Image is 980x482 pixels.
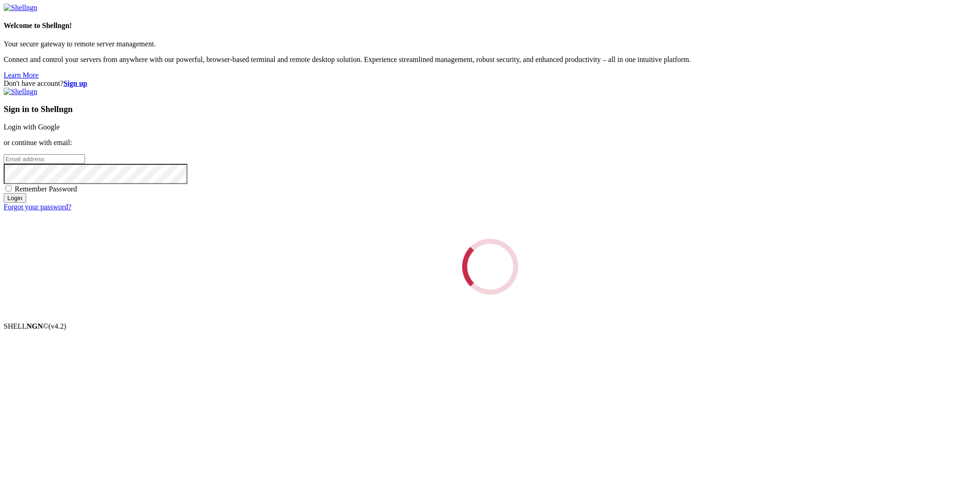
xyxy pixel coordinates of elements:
input: Remember Password [6,185,11,191]
input: Email address [4,154,85,164]
span: Remember Password [15,185,77,193]
p: or continue with email: [4,139,976,147]
img: Shellngn [4,4,37,12]
img: Shellngn [4,88,37,96]
span: SHELL © [4,322,66,330]
h4: Welcome to Shellngn! [4,22,976,30]
a: Login with Google [4,123,60,131]
div: Don't have account? [4,79,976,88]
p: Your secure gateway to remote server management. [4,40,976,48]
p: Connect and control your servers from anywhere with our powerful, browser-based terminal and remo... [4,56,976,64]
h3: Sign in to Shellngn [4,104,976,114]
div: Loading... [462,239,518,295]
a: Sign up [63,79,87,87]
input: Login [4,193,26,203]
b: NGN [27,322,43,330]
a: Forgot your password? [4,203,71,211]
span: 4.2.0 [49,322,67,330]
a: Learn More [4,71,39,79]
